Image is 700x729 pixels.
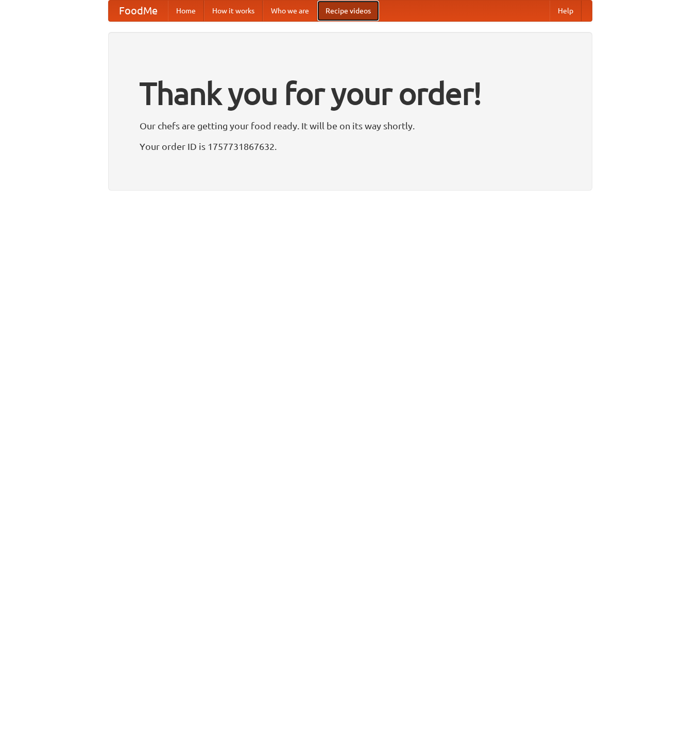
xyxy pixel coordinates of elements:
[263,1,317,21] a: Who we are
[317,1,379,21] a: Recipe videos
[550,1,582,21] a: Help
[204,1,263,21] a: How it works
[140,139,561,154] p: Your order ID is 1757731867632.
[109,1,168,21] a: FoodMe
[140,118,561,133] p: Our chefs are getting your food ready. It will be on its way shortly.
[168,1,204,21] a: Home
[140,69,561,118] h1: Thank you for your order!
